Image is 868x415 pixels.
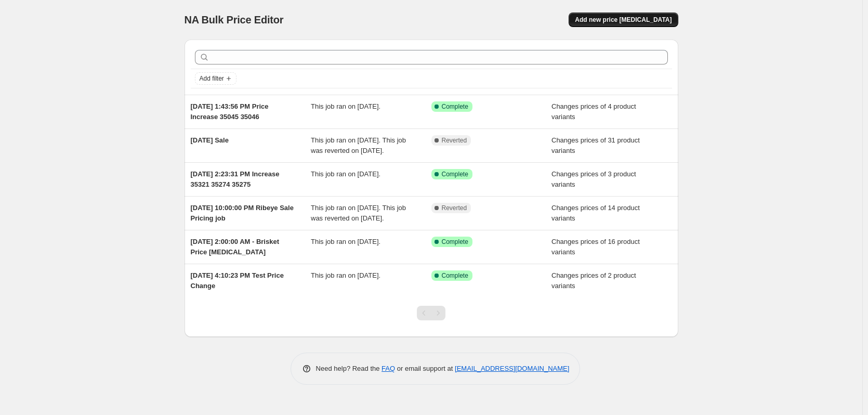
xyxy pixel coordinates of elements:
[442,170,468,178] span: Complete
[551,238,640,256] span: Changes prices of 16 product variants
[191,170,280,188] span: [DATE] 2:23:31 PM Increase 35321 35274 35275
[382,365,395,372] a: FAQ
[185,14,284,25] span: NA Bulk Price Editor
[191,271,284,290] span: [DATE] 4:10:23 PM Test Price Change
[200,74,224,83] span: Add filter
[191,238,279,256] span: [DATE] 2:00:00 AM - Brisket Price [MEDICAL_DATA]
[551,170,636,188] span: Changes prices of 3 product variants
[311,271,380,279] span: This job ran on [DATE].
[551,102,636,121] span: Changes prices of 4 product variants
[575,16,672,24] span: Add new price [MEDICAL_DATA]
[311,170,380,178] span: This job ran on [DATE].
[551,204,640,222] span: Changes prices of 14 product variants
[417,306,445,320] nav: Pagination
[311,204,406,222] span: This job ran on [DATE]. This job was reverted on [DATE].
[311,102,380,110] span: This job ran on [DATE].
[551,136,640,154] span: Changes prices of 31 product variants
[569,12,678,27] button: Add new price [MEDICAL_DATA]
[551,271,636,290] span: Changes prices of 2 product variants
[442,136,467,145] span: Reverted
[316,365,382,372] span: Need help? Read the
[195,72,236,85] button: Add filter
[311,136,406,154] span: This job ran on [DATE]. This job was reverted on [DATE].
[442,102,468,111] span: Complete
[311,238,380,245] span: This job ran on [DATE].
[395,365,455,372] span: or email support at
[191,204,294,222] span: [DATE] 10:00:00 PM Ribeye Sale Pricing job
[455,365,569,372] a: [EMAIL_ADDRESS][DOMAIN_NAME]
[191,136,229,144] span: [DATE] Sale
[442,238,468,246] span: Complete
[442,204,467,212] span: Reverted
[191,102,269,121] span: [DATE] 1:43:56 PM Price Increase 35045 35046
[442,271,468,280] span: Complete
